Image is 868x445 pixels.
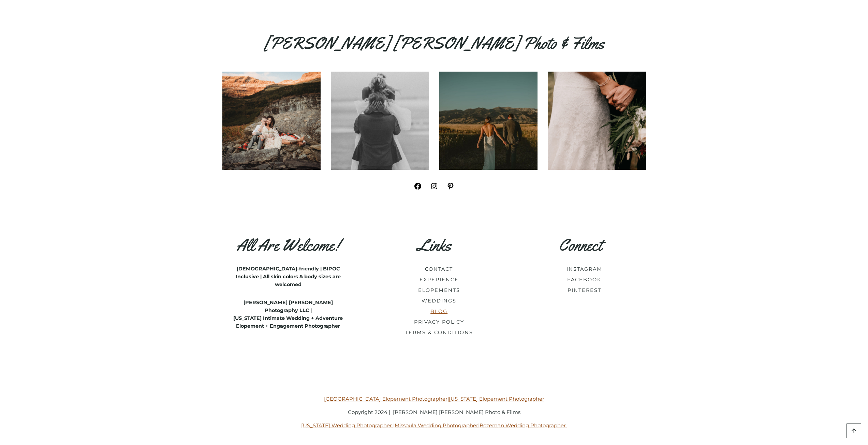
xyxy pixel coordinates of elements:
[418,287,460,293] a: ELOPEMENTS
[430,308,447,314] a: BLOG
[568,287,601,293] a: PINTEREST
[425,266,453,272] a: CONTACT
[324,396,447,402] a: [GEOGRAPHIC_DATA] Elopement Photographer
[422,298,456,304] a: WEDDINGS
[847,424,861,438] a: Scroll to top
[480,422,566,429] a: Bozeman Wedding Photographer
[222,72,321,170] img: Glacier Elopement couple cuddling in the mountains.
[377,235,492,255] h3: Links
[236,266,341,287] strong: [DEMOGRAPHIC_DATA]-friendly | BIPOC Inclusive | All skin colors & body sizes are welcomed
[231,235,346,255] h3: All Are Welcome!
[523,235,638,255] h3: Connect
[233,299,343,329] strong: [PERSON_NAME] [PERSON_NAME] Photography LLC | [US_STATE] Intimate Wedding + Adventure Elopement +...
[395,422,478,429] a: Missoula Wedding Photographer
[405,329,473,336] a: TERMS & CONDITIONS
[420,277,459,283] a: EXPERIENCE
[222,33,646,61] h3: [PERSON_NAME] [PERSON_NAME] Photo & Films
[414,319,464,325] a: PRIVACY POLICY
[331,72,429,170] img: Elopement couple staring into each other eyes.
[478,422,480,429] a: |
[548,72,646,170] img: Couple holding hands and flowers on wedding day.
[222,408,646,416] p: Copyright 2024 | [PERSON_NAME] [PERSON_NAME] Photo & Films
[439,72,538,170] img: Bozeman Summer wedding couple holding hands.
[567,277,601,283] a: FACEBOOK
[447,396,544,402] a: |[US_STATE] Elopement Photographer
[301,422,395,429] a: [US_STATE] Wedding Photographer |
[567,266,602,272] a: INSTAGRAM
